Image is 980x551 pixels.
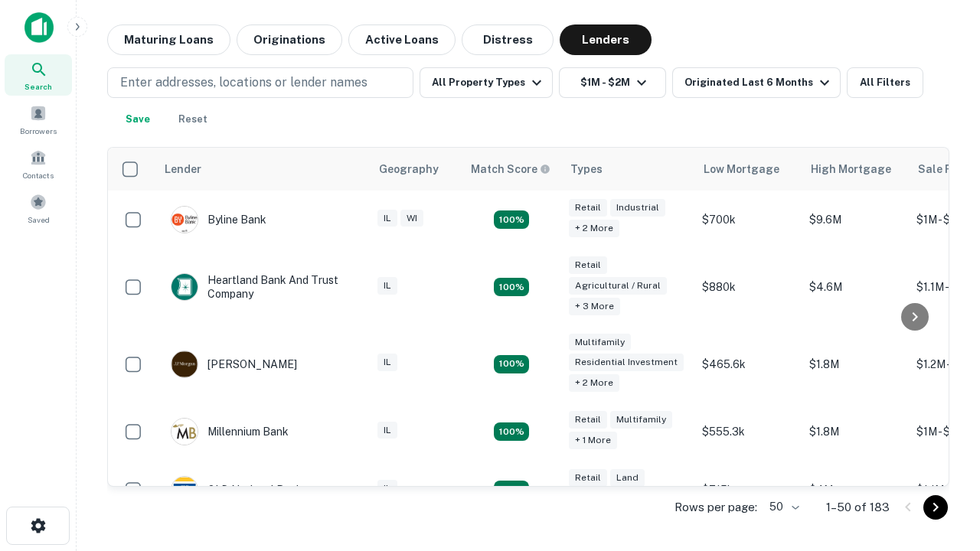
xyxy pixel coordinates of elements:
div: Retail [569,256,607,274]
button: $1M - $2M [559,67,666,98]
td: $880k [694,249,802,326]
div: Retail [569,411,607,429]
button: Go to next page [923,495,948,520]
td: $1.8M [802,326,909,403]
div: Capitalize uses an advanced AI algorithm to match your search with the best lender. The match sco... [471,161,550,178]
div: Lender [165,160,201,178]
div: Matching Properties: 27, hasApolloMatch: undefined [494,355,529,373]
div: WI [400,210,423,227]
td: $9.6M [802,191,909,249]
span: Saved [28,214,50,226]
button: Reset [168,104,217,135]
div: Residential Investment [569,354,684,371]
button: Lenders [560,24,652,55]
div: [PERSON_NAME] [171,350,297,378]
button: Distress [462,24,554,55]
div: Land [610,469,645,487]
a: Borrowers [5,99,72,140]
td: $465.6k [694,326,802,403]
img: picture [171,351,198,377]
span: Borrowers [20,125,57,137]
div: Multifamily [569,334,631,351]
a: Saved [5,187,72,229]
span: Contacts [23,169,54,181]
td: $1.8M [802,403,909,461]
td: $700k [694,191,802,249]
img: picture [171,274,198,300]
div: IL [377,480,397,497]
div: IL [377,277,397,295]
div: Multifamily [610,411,672,429]
th: Capitalize uses an advanced AI algorithm to match your search with the best lender. The match sco... [462,148,561,191]
img: picture [171,477,198,503]
div: + 3 more [569,298,620,315]
td: $555.3k [694,403,802,461]
th: Lender [155,148,370,191]
p: Enter addresses, locations or lender names [120,73,367,92]
img: picture [171,207,198,233]
button: Originations [237,24,342,55]
button: Save your search to get updates of matches that match your search criteria. [113,104,162,135]
div: Matching Properties: 21, hasApolloMatch: undefined [494,210,529,229]
div: Industrial [610,199,665,217]
div: Millennium Bank [171,418,289,445]
th: Geography [370,148,462,191]
p: 1–50 of 183 [826,498,890,517]
div: + 1 more [569,432,617,449]
button: Active Loans [348,24,456,55]
div: + 2 more [569,374,619,392]
iframe: Chat Widget [903,380,980,453]
button: Originated Last 6 Months [672,67,841,98]
th: Types [561,148,694,191]
h6: Match Score [471,161,547,178]
div: Agricultural / Rural [569,277,667,295]
div: + 2 more [569,220,619,237]
button: All Property Types [420,67,553,98]
div: Heartland Bank And Trust Company [171,273,354,301]
div: Geography [379,160,439,178]
img: capitalize-icon.png [24,12,54,43]
img: picture [171,419,198,445]
div: OLD National Bank [171,476,302,504]
span: Search [24,80,52,93]
div: Matching Properties: 18, hasApolloMatch: undefined [494,481,529,499]
div: Low Mortgage [704,160,779,178]
td: $4M [802,461,909,519]
div: Matching Properties: 16, hasApolloMatch: undefined [494,422,529,441]
div: High Mortgage [811,160,891,178]
div: IL [377,354,397,371]
button: Enter addresses, locations or lender names [107,67,413,98]
button: Maturing Loans [107,24,230,55]
div: Matching Properties: 17, hasApolloMatch: undefined [494,278,529,296]
div: IL [377,210,397,227]
div: IL [377,422,397,439]
th: High Mortgage [802,148,909,191]
div: 50 [763,496,802,518]
td: $715k [694,461,802,519]
div: Retail [569,199,607,217]
div: Byline Bank [171,206,266,233]
th: Low Mortgage [694,148,802,191]
div: Retail [569,469,607,487]
td: $4.6M [802,249,909,326]
div: Types [570,160,603,178]
button: All Filters [847,67,923,98]
p: Rows per page: [675,498,757,517]
a: Contacts [5,143,72,184]
div: Originated Last 6 Months [684,73,834,92]
a: Search [5,54,72,96]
